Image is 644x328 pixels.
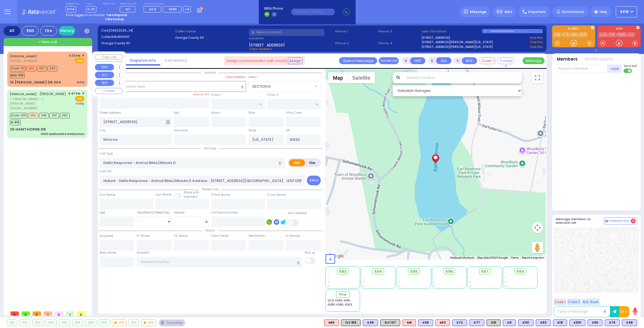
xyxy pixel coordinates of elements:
span: 4 [631,218,636,223]
label: Save as POI [193,92,209,96]
input: Search hospital [137,257,302,267]
label: Cross 2 [267,93,278,97]
span: 0 [11,311,19,316]
button: Internal Chat 4 [604,217,637,225]
button: Code 1 [554,298,566,305]
button: BUS [462,57,477,64]
div: K83 [536,319,551,326]
div: 902 [20,320,30,326]
span: - [399,280,400,284]
span: You're logged in as monitor. [66,13,105,17]
button: COVERED [95,88,123,94]
span: - [434,280,436,284]
div: FLY 919 [341,319,361,326]
span: - [434,275,436,280]
a: Open this area in Google Maps (opens a new window) [327,252,345,260]
label: KJFD [598,27,641,31]
span: ✕ [82,91,84,96]
div: K49 [363,319,378,326]
h5: Message members on selected call [556,217,604,225]
div: ALS KJ [402,319,416,326]
strong: Take dispatch [106,13,127,17]
button: 10-4 [619,306,629,317]
input: Search member [556,64,607,73]
label: Age [100,210,105,215]
span: Notifications [562,9,584,14]
span: - [399,284,400,288]
a: K519 [579,33,588,37]
div: 913 [141,320,156,326]
div: BLS [418,319,433,326]
span: 4:47 PM [68,92,80,96]
label: Room [211,111,220,115]
a: KJFD [599,33,608,37]
span: Other building occupants [166,120,170,124]
span: SECTION 6 [249,81,320,92]
img: Google [327,252,345,260]
div: 912 [129,320,139,326]
button: Members [557,56,578,63]
span: Clear address [249,47,272,51]
span: Driver-K90 [10,113,28,118]
span: 0 [55,311,63,316]
div: ALS [435,319,450,326]
label: Lines [86,2,96,6]
button: UNIT [410,57,425,64]
label: ZIP [286,128,290,133]
button: ALS [436,57,451,64]
span: Phone 3 [378,29,420,34]
label: Entry Code [286,111,302,115]
span: - [505,275,507,280]
div: M16 [324,319,339,326]
label: Orange County 911 [175,35,247,40]
div: 901 [7,320,17,326]
a: Use this [530,45,543,49]
label: Cross 1 [211,93,221,97]
span: Location [201,71,219,75]
span: 1 [66,311,74,316]
span: Driver-K9 [10,66,26,71]
label: Night unit [103,2,115,6]
button: +Add [607,64,622,73]
label: First Name [100,193,115,197]
label: In Service [286,234,300,238]
label: Fire [305,159,320,166]
div: K48 [622,319,637,326]
span: M13 [27,66,36,71]
div: BLS [469,319,484,326]
div: K69 [418,319,433,326]
label: Pick up [305,251,315,255]
a: [STREET_ADDRESS][PERSON_NAME][US_STATE] [421,45,493,49]
span: SECTION 6 [249,81,313,91]
button: ALS [95,72,114,78]
label: State [249,128,256,133]
label: EMS [289,159,305,166]
button: Copy call [95,54,123,60]
span: Patient info [199,187,221,191]
a: 595 [608,33,616,37]
button: Code 2 [567,298,581,305]
div: BLS [622,319,637,326]
div: K18 [553,319,567,326]
span: 0 [22,311,30,316]
span: 8454690911 [111,35,130,39]
strong: Take backup [105,17,124,21]
span: + New call [38,39,57,45]
div: 904 [46,320,57,326]
input: Search a contact [249,29,324,36]
label: Gender [174,210,185,215]
button: KY18 [616,6,637,17]
div: 909 [99,320,109,326]
span: BUS-910 [10,73,25,78]
span: K47 [50,113,59,118]
div: K77 [469,319,484,326]
span: EMS [75,58,84,63]
label: Destination [249,234,265,238]
a: 5980 [617,33,627,37]
span: EMS [75,96,84,101]
span: Phone 1 [335,29,376,34]
span: 597 [481,269,488,274]
div: 903 [33,320,43,326]
span: K90 [48,66,57,71]
div: DC3, FD90, FD81, FD89, FD85, FD93 [328,298,358,307]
